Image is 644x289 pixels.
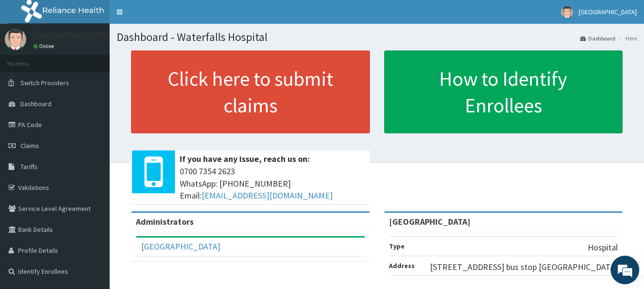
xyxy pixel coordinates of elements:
h1: Dashboard - Waterfalls Hospital [117,31,637,43]
b: Administrators [136,216,194,227]
span: Tariffs [20,162,38,171]
a: How to Identify Enrollees [384,50,623,133]
img: User Image [5,29,26,50]
b: Address [389,261,415,270]
a: [GEOGRAPHIC_DATA] [141,241,220,252]
strong: [GEOGRAPHIC_DATA] [389,216,470,227]
img: User Image [561,6,573,18]
span: Claims [20,141,39,150]
a: Click here to submit claims [131,50,370,133]
a: Dashboard [580,34,615,42]
b: If you have any issue, reach us on: [180,153,310,164]
a: [EMAIL_ADDRESS][DOMAIN_NAME] [202,190,333,201]
p: [STREET_ADDRESS] bus stop [GEOGRAPHIC_DATA] [430,261,618,273]
span: Dashboard [20,100,51,108]
p: [GEOGRAPHIC_DATA] [33,31,112,40]
p: Hospital [588,241,618,254]
b: Type [389,242,405,250]
span: [GEOGRAPHIC_DATA] [579,8,637,16]
span: 0700 7354 2623 WhatsApp: [PHONE_NUMBER] Email: [180,165,365,202]
span: Switch Providers [20,79,69,87]
a: Online [33,43,56,50]
li: Here [616,34,637,42]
